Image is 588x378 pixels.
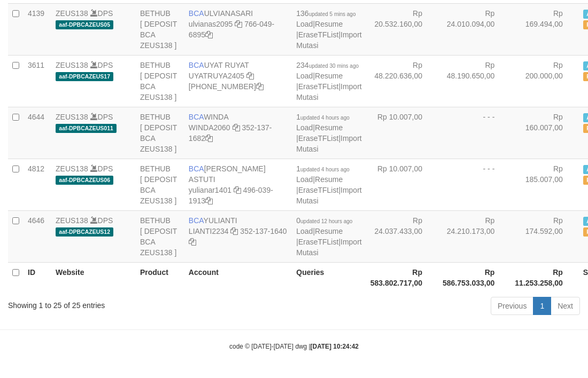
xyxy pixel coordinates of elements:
[235,20,242,28] a: Copy ulvianas2095 to clipboard
[551,297,580,315] a: Next
[205,196,213,205] a: Copy 4960391913 to clipboard
[315,175,343,184] a: Resume
[510,55,579,107] td: Rp 200.000,00
[510,210,579,262] td: Rp 174.592,00
[438,210,510,262] td: Rp 24.210.173,00
[184,262,292,293] th: Account
[510,159,579,210] td: Rp 185.007,00
[189,123,230,132] a: WINDA2060
[296,9,355,18] span: 136
[51,55,136,107] td: DPS
[315,123,343,132] a: Resume
[315,20,343,28] a: Resume
[311,343,359,350] strong: [DATE] 10:24:42
[491,297,533,315] a: Previous
[296,113,350,121] span: 1
[56,20,113,29] span: aaf-DPBCAZEUS05
[438,55,510,107] td: Rp 48.190.650,00
[296,216,361,257] span: | | |
[189,61,204,69] span: BCA
[24,107,51,159] td: 4644
[366,262,438,293] th: Rp 583.802.717,00
[296,20,313,28] a: Load
[438,3,510,55] td: Rp 24.010.094,00
[298,82,338,91] a: EraseTFList
[136,55,184,107] td: BETHUB [ DEPOSIT BCA ZEUS138 ]
[296,238,361,257] a: Import Mutasi
[184,107,292,159] td: WINDA 352-137-1682
[298,134,338,143] a: EraseTFList
[296,113,361,153] span: | | |
[205,30,213,39] a: Copy 7660496895 to clipboard
[298,238,338,246] a: EraseTFList
[230,227,238,235] a: Copy LIANTI2234 to clipboard
[205,134,213,143] a: Copy 3521371682 to clipboard
[366,159,438,210] td: Rp 10.007,00
[51,3,136,55] td: DPS
[56,72,113,81] span: aaf-DPBCAZEUS17
[189,164,204,173] span: BCA
[24,3,51,55] td: 4139
[189,227,229,235] a: LIANTI2234
[136,159,184,210] td: BETHUB [ DEPOSIT BCA ZEUS138 ]
[234,186,241,194] a: Copy yulianar1401 to clipboard
[136,262,184,293] th: Product
[189,113,204,121] span: BCA
[24,159,51,210] td: 4812
[300,218,352,224] span: updated 12 hours ago
[309,11,356,17] span: updated 5 mins ago
[189,216,204,225] span: BCA
[533,297,551,315] a: 1
[56,216,88,225] a: ZEUS138
[56,176,113,185] span: aaf-DPBCAZEUS06
[189,72,244,80] a: UYATRUYA2405
[189,9,204,18] span: BCA
[296,9,361,50] span: | | |
[189,20,233,28] a: ulvianas2095
[136,3,184,55] td: BETHUB [ DEPOSIT BCA ZEUS138 ]
[184,159,292,210] td: [PERSON_NAME] ASTUTI 496-039-1913
[296,227,313,235] a: Load
[56,113,88,121] a: ZEUS138
[8,296,237,311] div: Showing 1 to 25 of 25 entries
[309,63,359,69] span: updated 30 mins ago
[56,9,88,18] a: ZEUS138
[366,3,438,55] td: Rp 20.532.160,00
[51,210,136,262] td: DPS
[256,82,264,91] a: Copy 4062304107 to clipboard
[296,164,350,173] span: 1
[298,186,338,194] a: EraseTFList
[296,61,361,101] span: | | |
[315,72,343,80] a: Resume
[296,72,313,80] a: Load
[315,227,343,235] a: Resume
[296,61,359,69] span: 234
[136,107,184,159] td: BETHUB [ DEPOSIT BCA ZEUS138 ]
[136,210,184,262] td: BETHUB [ DEPOSIT BCA ZEUS138 ]
[296,186,361,205] a: Import Mutasi
[438,262,510,293] th: Rp 586.753.033,00
[56,227,113,237] span: aaf-DPBCAZEUS12
[184,3,292,55] td: ULVIANASARI 766-049-6895
[366,55,438,107] td: Rp 48.220.636,00
[56,164,88,173] a: ZEUS138
[296,175,313,184] a: Load
[184,55,292,107] td: UYAT RUYAT [PHONE_NUMBER]
[233,123,240,132] a: Copy WINDA2060 to clipboard
[24,55,51,107] td: 3611
[51,159,136,210] td: DPS
[296,164,361,205] span: | | |
[189,238,196,246] a: Copy 3521371640 to clipboard
[51,107,136,159] td: DPS
[300,115,350,121] span: updated 4 hours ago
[438,159,510,210] td: - - -
[296,216,352,225] span: 0
[438,107,510,159] td: - - -
[510,262,579,293] th: Rp 11.253.258,00
[246,72,254,80] a: Copy UYATRUYA2405 to clipboard
[300,167,350,172] span: updated 4 hours ago
[24,210,51,262] td: 4646
[366,107,438,159] td: Rp 10.007,00
[189,186,231,194] a: yulianar1401
[296,30,361,50] a: Import Mutasi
